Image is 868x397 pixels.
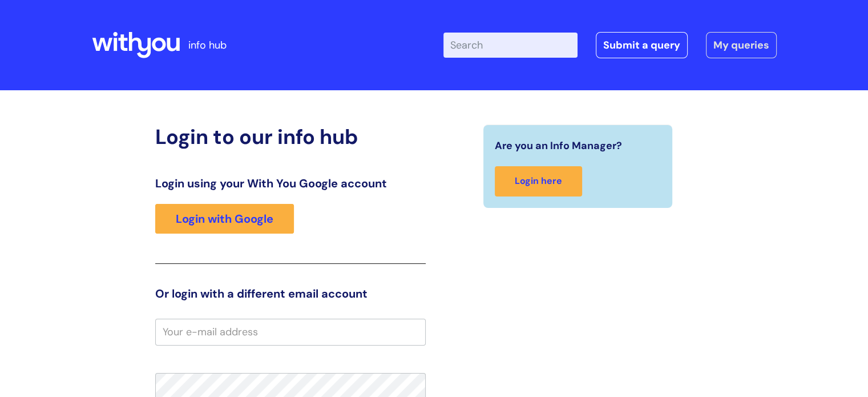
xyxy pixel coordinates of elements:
h3: Or login with a different email account [155,287,426,300]
h3: Login using your With You Google account [155,177,426,190]
a: Submit a query [596,32,688,58]
input: Your e-mail address [155,319,426,345]
span: Are you an Info Manager? [495,137,622,155]
input: Search [443,33,578,58]
a: My queries [706,32,777,58]
p: info hub [188,36,227,54]
a: Login with Google [155,204,294,234]
a: Login here [495,166,582,197]
h2: Login to our info hub [155,125,426,149]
